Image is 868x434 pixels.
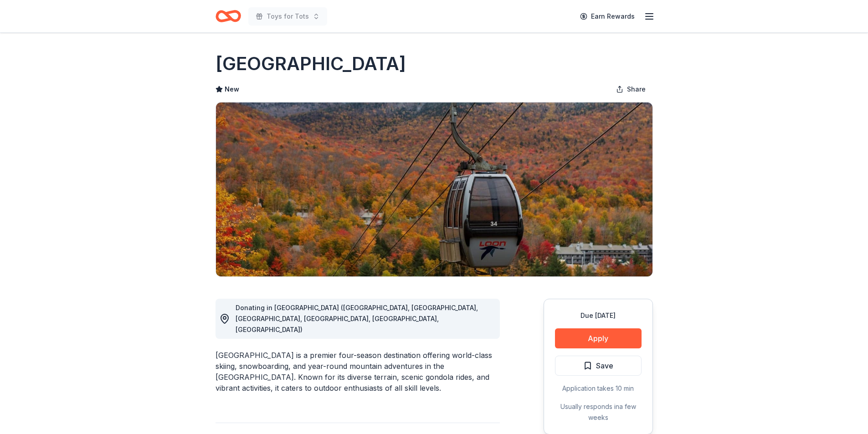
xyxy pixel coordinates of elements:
span: Toys for Tots [267,11,309,22]
span: New [225,84,239,95]
div: Due [DATE] [555,310,642,321]
h1: [GEOGRAPHIC_DATA] [216,51,406,77]
div: Application takes 10 min [555,383,642,394]
div: Usually responds in a few weeks [555,401,642,423]
div: [GEOGRAPHIC_DATA] is a premier four-season destination offering world-class skiing, snowboarding,... [216,350,500,393]
span: Save [596,360,613,372]
button: Toys for Tots [248,7,327,26]
button: Apply [555,328,642,348]
button: Save [555,356,642,376]
img: Image for Loon Mountain Resort [216,102,652,276]
a: Earn Rewards [575,8,640,25]
a: Home [216,5,241,27]
span: Donating in [GEOGRAPHIC_DATA] ([GEOGRAPHIC_DATA], [GEOGRAPHIC_DATA], [GEOGRAPHIC_DATA], [GEOGRAPH... [236,304,478,333]
button: Share [609,80,653,98]
span: Share [627,84,646,95]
